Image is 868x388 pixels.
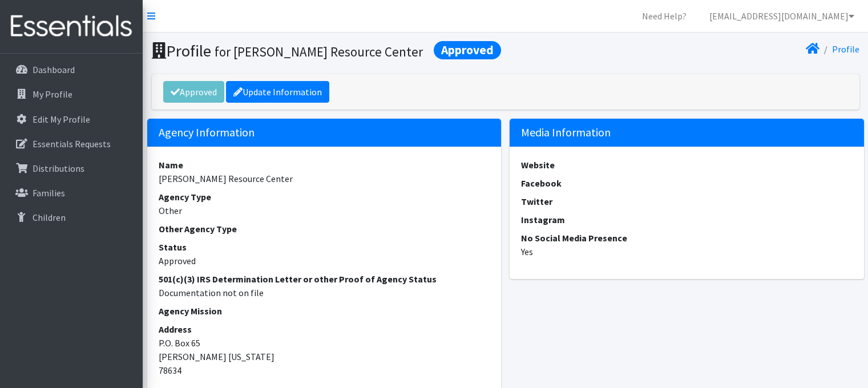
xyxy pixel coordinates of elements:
dt: Twitter [521,195,853,208]
dt: Status [159,240,490,254]
a: Distributions [5,157,138,180]
dt: Agency Mission [159,304,490,318]
a: Essentials Requests [5,132,138,155]
a: Edit My Profile [5,108,138,131]
dd: Documentation not on file [159,286,490,300]
dd: Yes [521,245,853,258]
a: My Profile [5,83,138,106]
p: Essentials Requests [33,138,111,149]
h5: Agency Information [147,119,502,147]
a: Families [5,181,138,204]
p: Families [33,187,65,199]
a: [EMAIL_ADDRESS][DOMAIN_NAME] [700,5,863,27]
dt: Instagram [521,213,853,227]
dd: Approved [159,254,490,268]
p: Edit My Profile [33,114,90,125]
dt: Website [521,158,853,172]
h5: Media Information [510,119,864,147]
dt: Facebook [521,176,853,190]
address: P.O. Box 65 [PERSON_NAME] [US_STATE] 78634 [159,322,490,377]
a: Need Help? [633,5,696,27]
dt: Other Agency Type [159,222,490,236]
small: for [PERSON_NAME] Resource Center [215,43,423,60]
a: Update Information [226,81,329,103]
dd: [PERSON_NAME] Resource Center [159,172,490,185]
strong: Address [159,324,192,335]
dt: Name [159,158,490,172]
img: HumanEssentials [5,7,138,46]
p: Children [33,212,66,223]
p: Dashboard [33,64,75,75]
dt: 501(c)(3) IRS Determination Letter or other Proof of Agency Status [159,272,490,286]
p: My Profile [33,88,72,100]
a: Dashboard [5,58,138,81]
a: Profile [832,43,859,55]
p: Distributions [33,163,84,174]
span: Approved [434,41,501,59]
dd: Other [159,204,490,217]
dt: No Social Media Presence [521,231,853,245]
dt: Agency Type [159,190,490,204]
a: Children [5,206,138,229]
h1: Profile [152,41,502,61]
